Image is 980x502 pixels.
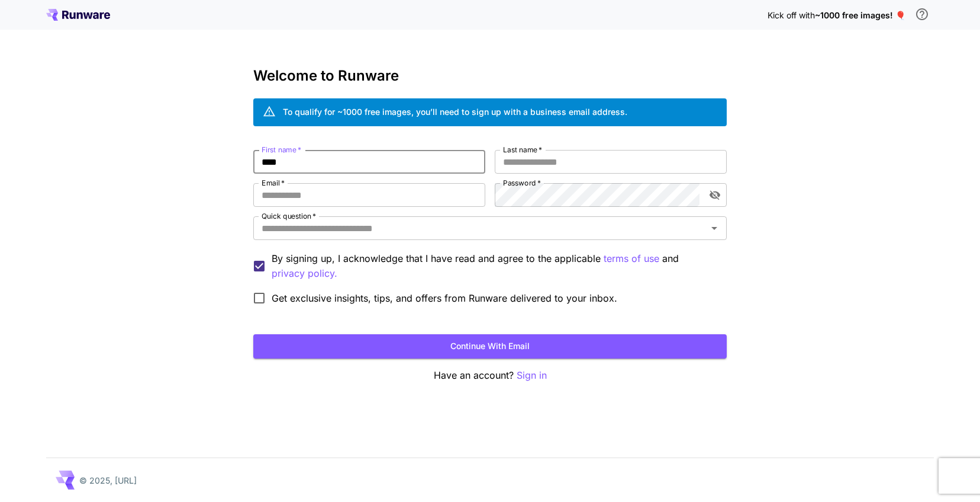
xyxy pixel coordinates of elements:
p: terms of use [604,251,659,266]
button: In order to qualify for free credit, you need to sign up with a business email address and click ... [910,2,934,26]
div: To qualify for ~1000 free images, you’ll need to sign up with a business email address. [283,105,627,118]
button: By signing up, I acknowledge that I have read and agree to the applicable terms of use and [272,266,337,281]
label: Password [503,178,541,188]
label: First name [262,145,301,155]
h3: Welcome to Runware [253,68,727,84]
p: Have an account? [253,368,727,383]
span: ~1000 free images! 🎈 [815,10,905,20]
p: By signing up, I acknowledge that I have read and agree to the applicable and [272,251,717,281]
p: © 2025, [URL] [79,474,137,487]
label: Quick question [262,211,316,221]
label: Email [262,178,285,188]
button: By signing up, I acknowledge that I have read and agree to the applicable and privacy policy. [604,251,659,266]
button: Continue with email [253,334,727,359]
label: Last name [503,145,542,155]
button: Sign in [517,368,547,383]
span: Get exclusive insights, tips, and offers from Runware delivered to your inbox. [272,291,617,305]
p: privacy policy. [272,266,337,281]
button: Open [706,220,723,236]
span: Kick off with [768,10,815,20]
button: toggle password visibility [704,184,726,206]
